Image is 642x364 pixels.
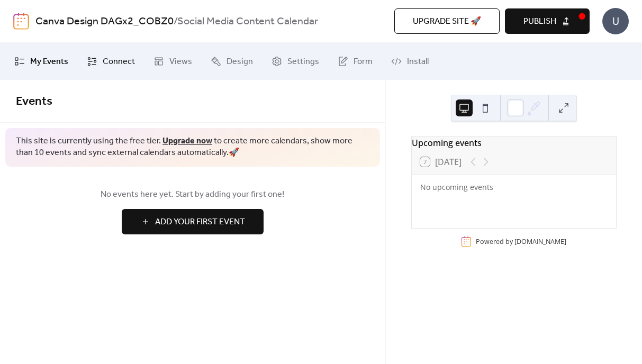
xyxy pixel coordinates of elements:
[16,209,369,234] a: Add Your First Event
[103,56,135,68] span: Connect
[287,56,319,68] span: Settings
[420,181,608,193] div: No upcoming events
[35,12,174,32] a: Canva Design DAGx2_COBZ0
[169,56,192,68] span: Views
[514,237,566,246] a: [DOMAIN_NAME]
[394,8,500,34] button: Upgrade site 🚀
[13,13,29,30] img: logo
[354,56,373,68] span: Form
[413,15,481,28] span: Upgrade site 🚀
[412,136,616,149] div: Upcoming events
[16,188,369,201] span: No events here yet. Start by adding your first one!
[122,209,264,234] button: Add Your First Event
[407,56,429,68] span: Install
[174,12,177,32] b: /
[162,133,212,149] a: Upgrade now
[30,56,68,68] span: My Events
[505,8,590,34] button: Publish
[383,47,437,76] a: Install
[227,56,253,68] span: Design
[602,8,629,34] div: U
[6,47,76,76] a: My Events
[79,47,143,76] a: Connect
[16,135,369,159] span: This site is currently using the free tier. to create more calendars, show more than 10 events an...
[155,216,245,229] span: Add Your First Event
[264,47,327,76] a: Settings
[177,12,318,32] b: Social Media Content Calendar
[203,47,261,76] a: Design
[146,47,200,76] a: Views
[523,15,556,28] span: Publish
[330,47,381,76] a: Form
[16,90,52,113] span: Events
[476,237,566,246] div: Powered by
